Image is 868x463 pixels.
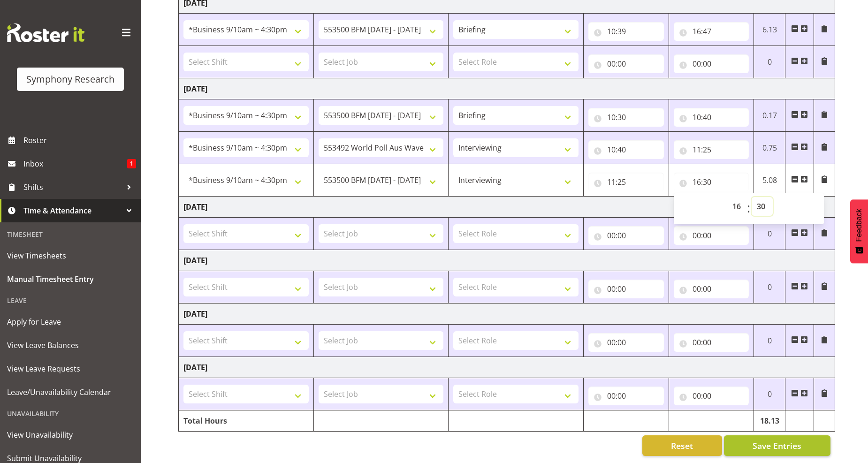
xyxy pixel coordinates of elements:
[754,14,785,46] td: 6.13
[674,226,749,245] input: Click to select...
[7,23,84,42] img: Rosterit website logo
[674,280,749,298] input: Click to select...
[2,380,138,404] a: Leave/Unavailability Calendar
[671,440,693,452] span: Reset
[855,209,863,242] span: Feedback
[754,378,785,410] td: 0
[753,440,801,452] span: Save Entries
[674,108,749,127] input: Click to select...
[674,333,749,352] input: Click to select...
[179,197,835,218] td: [DATE]
[179,357,835,378] td: [DATE]
[588,280,664,298] input: Click to select...
[2,357,138,380] a: View Leave Requests
[23,133,136,147] span: Roster
[23,157,127,171] span: Inbox
[588,22,664,41] input: Click to select...
[2,423,138,447] a: View Unavailability
[7,385,134,399] span: Leave/Unavailability Calendar
[127,159,136,168] span: 1
[7,428,134,442] span: View Unavailability
[642,435,722,456] button: Reset
[754,132,785,164] td: 0.75
[674,54,749,73] input: Click to select...
[754,99,785,132] td: 0.17
[674,22,749,41] input: Click to select...
[754,218,785,250] td: 0
[674,140,749,159] input: Click to select...
[754,164,785,197] td: 5.08
[850,199,868,263] button: Feedback - Show survey
[754,46,785,78] td: 0
[588,173,664,191] input: Click to select...
[179,304,835,325] td: [DATE]
[2,334,138,357] a: View Leave Balances
[26,72,114,86] div: Symphony Research
[2,291,138,310] div: Leave
[2,404,138,423] div: Unavailability
[2,267,138,291] a: Manual Timesheet Entry
[179,410,314,432] td: Total Hours
[179,250,835,271] td: [DATE]
[588,387,664,405] input: Click to select...
[747,197,750,220] span: :
[7,362,134,376] span: View Leave Requests
[674,173,749,191] input: Click to select...
[2,244,138,267] a: View Timesheets
[754,410,785,432] td: 18.13
[23,180,122,194] span: Shifts
[2,225,138,244] div: Timesheet
[724,435,830,456] button: Save Entries
[754,325,785,357] td: 0
[2,310,138,334] a: Apply for Leave
[588,226,664,245] input: Click to select...
[179,78,835,99] td: [DATE]
[588,108,664,127] input: Click to select...
[588,140,664,159] input: Click to select...
[7,338,134,352] span: View Leave Balances
[588,54,664,73] input: Click to select...
[7,249,134,263] span: View Timesheets
[7,315,134,329] span: Apply for Leave
[754,271,785,304] td: 0
[588,333,664,352] input: Click to select...
[674,387,749,405] input: Click to select...
[23,204,122,218] span: Time & Attendance
[7,272,134,286] span: Manual Timesheet Entry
